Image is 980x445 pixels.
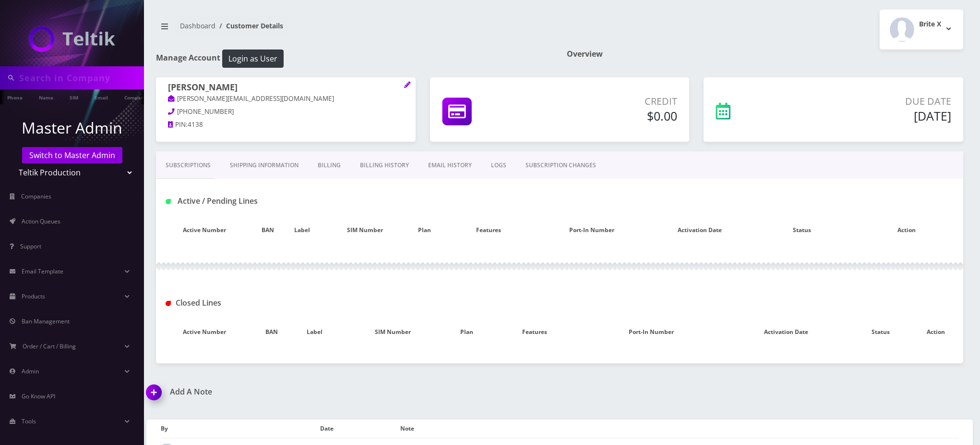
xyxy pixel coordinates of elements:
p: Due Date [799,94,951,109]
th: Date [320,420,400,438]
h1: [PERSON_NAME] [168,82,404,94]
input: Search in Company [19,69,142,87]
th: Features [440,216,537,244]
a: Name [34,89,58,104]
th: Status [853,318,908,346]
a: Login as User [220,52,284,63]
h1: Active / Pending Lines [166,197,418,206]
a: Dashboard [180,21,215,30]
th: Activation Date [646,216,753,244]
a: SUBSCRIPTION CHANGES [516,151,606,179]
th: BAN [253,318,291,346]
li: Customer Details [215,21,283,31]
a: PIN: [168,120,188,130]
th: Features [486,318,583,346]
img: Active / Pending Lines [166,199,171,204]
th: By [161,420,320,438]
th: Plan [409,216,440,244]
th: Active Number [156,216,253,244]
span: Order / Cart / Billing [23,342,76,350]
span: Support [20,242,41,250]
img: Teltik Production [29,26,115,52]
th: Status [753,216,850,244]
th: Activation Date [719,318,853,346]
th: Port-In Number [537,216,646,244]
h1: Manage Account [156,49,552,68]
h2: Brite X [919,20,941,28]
th: Label [290,318,338,346]
th: BAN [253,216,283,244]
th: Plan [447,318,487,346]
span: 4138 [188,120,203,129]
h1: Closed Lines [166,298,418,308]
h1: Overview [567,49,963,59]
a: LOGS [481,151,516,179]
span: Action Queues [22,217,60,225]
h5: $0.00 [546,109,678,123]
a: [PERSON_NAME][EMAIL_ADDRESS][DOMAIN_NAME] [168,94,334,104]
span: Products [22,292,45,300]
span: Admin [22,367,39,375]
th: Active Number [156,318,253,346]
a: Subscriptions [156,151,220,179]
th: Action [850,216,963,244]
th: SIM Number [322,216,409,244]
a: Company [120,89,152,104]
a: Shipping Information [220,151,308,179]
a: Email [90,89,113,104]
span: Email Template [22,267,63,275]
span: Companies [21,192,51,200]
th: SIM Number [338,318,447,346]
a: Phone [2,89,27,104]
th: Port-In Number [583,318,719,346]
button: Login as User [222,49,284,68]
h5: [DATE] [799,109,951,123]
a: EMAIL HISTORY [418,151,481,179]
a: Add A Note [146,387,552,396]
a: SIM [65,89,83,104]
a: Switch to Master Admin [22,147,122,163]
th: Note [400,420,958,438]
th: Action [908,318,963,346]
span: Ban Management [22,317,70,325]
button: Brite X [880,10,963,49]
span: Go Know API [22,392,55,400]
img: Closed Lines [166,301,171,306]
a: Billing [308,151,350,179]
p: Credit [546,94,678,109]
a: Billing History [350,151,418,179]
nav: breadcrumb [156,16,552,43]
th: Label [283,216,322,244]
span: [PHONE_NUMBER] [177,107,234,116]
span: Tools [22,417,36,425]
